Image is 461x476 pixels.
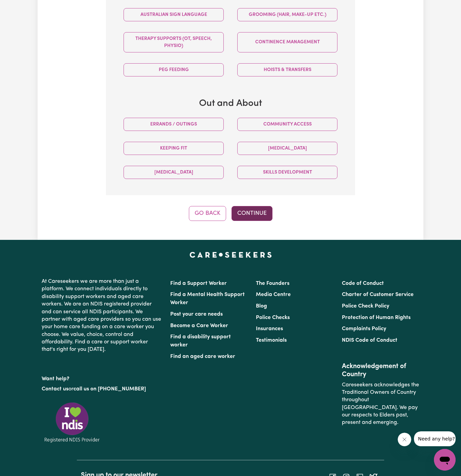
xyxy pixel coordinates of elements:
[42,383,162,395] p: or
[434,449,456,471] iframe: Button to launch messaging window
[342,326,386,332] a: Complaints Policy
[342,281,384,286] a: Code of Conduct
[237,32,337,52] button: Continence management
[342,362,419,379] h2: Acknowledgement of Country
[342,303,389,309] a: Police Check Policy
[237,118,337,131] button: Community access
[256,315,290,320] a: Police Checks
[170,292,245,305] a: Find a Mental Health Support Worker
[124,63,224,76] button: PEG feeding
[237,63,337,76] button: Hoists & transfers
[124,142,224,155] button: Keeping fit
[124,8,224,21] button: Australian Sign Language
[170,334,231,348] a: Find a disability support worker
[342,292,414,297] a: Charter of Customer Service
[398,433,411,446] iframe: Close message
[256,338,287,343] a: Testimonials
[232,206,272,221] button: Continue
[342,315,411,320] a: Protection of Human Rights
[342,338,397,343] a: NDIS Code of Conduct
[117,98,344,110] h3: Out and About
[42,275,162,356] p: At Careseekers we are more than just a platform. We connect individuals directly to disability su...
[256,303,267,309] a: Blog
[190,252,272,257] a: Careseekers home page
[256,326,283,332] a: Insurances
[42,401,103,444] img: Registered NDIS provider
[170,354,235,359] a: Find an aged care worker
[124,32,224,52] button: Therapy Supports (OT, speech, physio)
[256,281,289,286] a: The Founders
[256,292,291,297] a: Media Centre
[42,372,162,383] p: Want help?
[237,166,337,179] button: Skills Development
[42,386,68,392] a: Contact us
[124,118,224,131] button: Errands / Outings
[73,386,146,392] a: call us on [PHONE_NUMBER]
[342,379,419,429] p: Careseekers acknowledges the Traditional Owners of Country throughout [GEOGRAPHIC_DATA]. We pay o...
[170,312,223,317] a: Post your care needs
[124,166,224,179] button: [MEDICAL_DATA]
[170,323,228,328] a: Become a Care Worker
[414,431,456,446] iframe: Message from company
[170,281,227,286] a: Find a Support Worker
[189,206,226,221] button: Go Back
[237,8,337,21] button: Grooming (hair, make-up etc.)
[237,142,337,155] button: [MEDICAL_DATA]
